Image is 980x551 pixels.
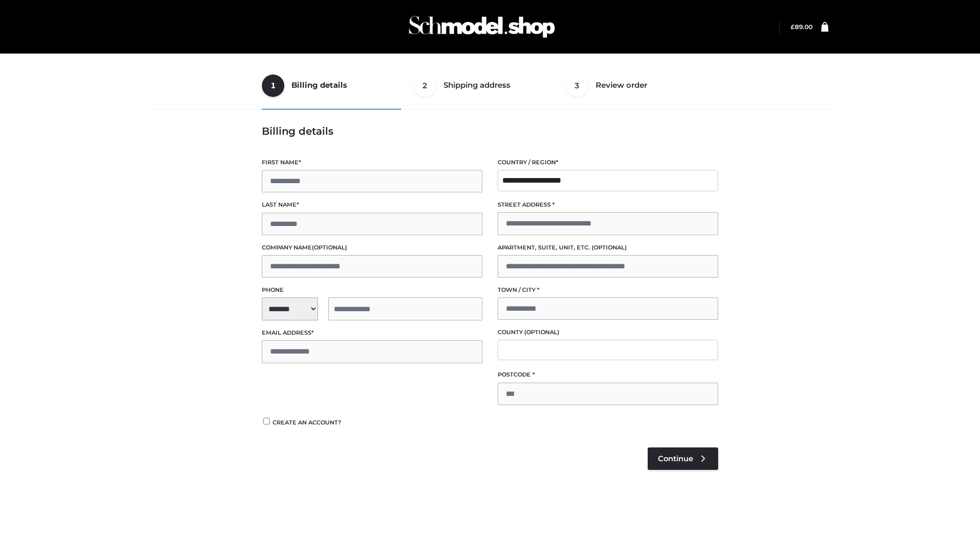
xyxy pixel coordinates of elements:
[262,418,271,424] input: Create an account?
[262,200,482,210] label: Last name
[791,23,813,31] a: £89.00
[262,243,482,253] label: Company name
[658,454,693,463] span: Continue
[262,328,482,338] label: Email address
[262,125,718,137] h3: Billing details
[312,244,347,251] span: (optional)
[498,243,718,253] label: Apartment, suite, unit, etc.
[498,370,718,380] label: Postcode
[498,328,718,337] label: County
[262,285,482,295] label: Phone
[648,447,718,470] a: Continue
[262,158,482,167] label: First name
[405,7,558,47] img: Schmodel Admin 964
[498,158,718,167] label: Country / Region
[791,23,795,31] span: £
[498,285,718,295] label: Town / City
[498,200,718,210] label: Street address
[273,419,341,426] span: Create an account?
[592,244,627,251] span: (optional)
[791,23,813,31] bdi: 89.00
[524,329,559,336] span: (optional)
